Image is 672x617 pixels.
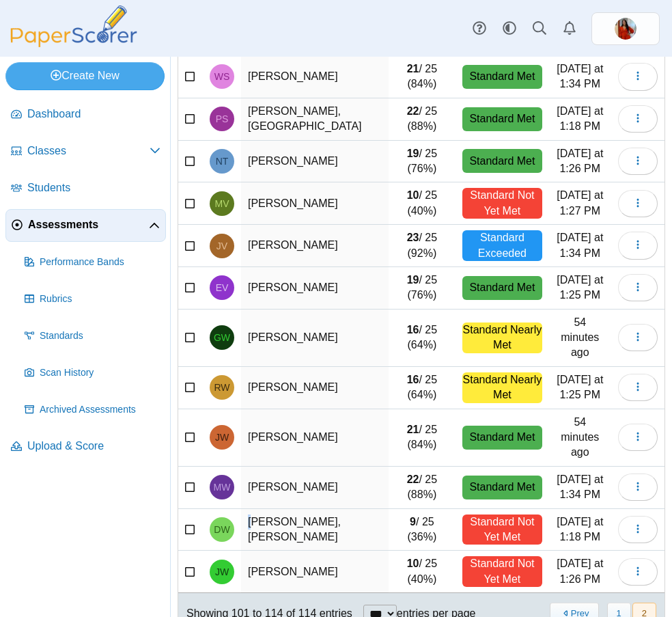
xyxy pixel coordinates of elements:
b: 10 [407,189,419,201]
b: 21 [407,63,419,74]
div: Standard Nearly Met [462,323,542,353]
td: [PERSON_NAME] [241,409,389,467]
time: Oct 7, 2025 at 1:25 PM [557,374,603,400]
div: Standard Met [462,276,542,300]
td: [PERSON_NAME], [PERSON_NAME] [241,509,389,551]
span: Phoenix Snowden [216,114,229,124]
b: 9 [410,516,416,527]
td: / 25 (76%) [389,267,456,310]
td: [PERSON_NAME] [241,267,389,310]
span: Walter Smith [214,72,230,81]
a: Standards [19,320,166,353]
span: Jacob R. Villarin [216,241,227,251]
span: Enrique Vivar [216,283,229,292]
div: Standard Nearly Met [462,372,542,403]
a: Dashboard [5,98,166,131]
b: 22 [407,105,419,117]
td: / 25 (84%) [389,409,456,467]
b: 22 [407,474,419,485]
b: 16 [407,374,419,385]
a: Alerts [555,14,585,44]
time: Oct 7, 2025 at 1:26 PM [557,558,603,584]
time: Oct 7, 2025 at 1:34 PM [557,63,603,90]
time: Oct 7, 2025 at 4:11 PM [561,316,599,359]
td: / 25 (88%) [389,467,456,509]
img: PaperScorer [5,5,142,47]
time: Oct 7, 2025 at 4:11 PM [561,416,599,458]
div: Standard Met [462,107,542,131]
span: Classes [27,143,150,159]
div: Standard Met [462,149,542,173]
span: Rubrics [40,292,160,306]
div: Standard Not Yet Met [462,556,542,587]
a: Classes [5,135,166,168]
span: Dashboard [27,107,160,122]
td: [PERSON_NAME] [241,310,389,367]
b: 21 [407,424,419,435]
div: Standard Met [462,476,542,499]
span: Melanie Castillo [615,18,636,40]
span: Justin Wedderburn [215,433,229,442]
td: / 25 (40%) [389,182,456,225]
td: / 25 (88%) [389,98,456,141]
td: [PERSON_NAME] [241,141,389,183]
td: / 25 (76%) [389,141,456,183]
b: 10 [407,558,419,569]
span: Nathaniel Thomas [216,156,229,166]
b: 16 [407,324,419,335]
b: 23 [407,232,419,243]
span: Students [27,180,160,195]
a: Students [5,172,166,205]
time: Oct 7, 2025 at 1:26 PM [557,148,603,174]
div: Standard Exceeded [462,230,542,261]
div: Standard Not Yet Met [462,515,542,545]
a: Rubrics [19,283,166,316]
a: Assessments [5,209,166,242]
time: Oct 7, 2025 at 1:34 PM [557,474,603,500]
span: Malik A. Williams [214,482,231,492]
span: Greyson Warker [214,333,230,342]
a: Create New [5,62,165,90]
span: Upload & Score [27,439,160,454]
time: Oct 7, 2025 at 1:18 PM [557,516,603,543]
td: [PERSON_NAME] [241,367,389,409]
img: ps.OGhBHyNPaRsHmf03 [615,18,636,40]
div: Standard Met [462,65,542,89]
span: Archived Assessments [40,403,160,417]
span: Jaiden Wingate [215,567,229,577]
time: Oct 7, 2025 at 1:25 PM [557,274,603,301]
td: [PERSON_NAME] [241,467,389,509]
time: Oct 7, 2025 at 1:18 PM [557,105,603,132]
td: [PERSON_NAME] [241,225,389,267]
td: / 25 (84%) [389,56,456,98]
a: ps.OGhBHyNPaRsHmf03 [591,12,660,45]
time: Oct 7, 2025 at 1:27 PM [557,189,603,216]
td: [PERSON_NAME] [241,56,389,98]
a: Performance Bands [19,246,166,279]
b: 19 [407,148,419,159]
td: / 25 (64%) [389,367,456,409]
td: / 25 (64%) [389,310,456,367]
b: 19 [407,274,419,286]
span: Standards [40,329,160,343]
td: / 25 (92%) [389,225,456,267]
span: Maximiliano Varela [215,199,229,208]
a: Archived Assessments [19,394,166,426]
a: PaperScorer [5,38,142,49]
td: / 25 (40%) [389,551,456,593]
td: [PERSON_NAME] [241,182,389,225]
span: Performance Bands [40,256,160,269]
a: Upload & Score [5,430,166,463]
span: Dylan Williams James [214,525,229,534]
td: [PERSON_NAME], [GEOGRAPHIC_DATA] [241,98,389,141]
div: Standard Met [462,426,542,450]
td: [PERSON_NAME] [241,551,389,593]
span: Scan History [40,366,160,380]
span: Rylan Watkins-Brown [214,383,229,392]
span: Assessments [28,217,149,232]
div: Standard Not Yet Met [462,188,542,219]
time: Oct 7, 2025 at 1:34 PM [557,232,603,258]
a: Scan History [19,357,166,389]
td: / 25 (36%) [389,509,456,551]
